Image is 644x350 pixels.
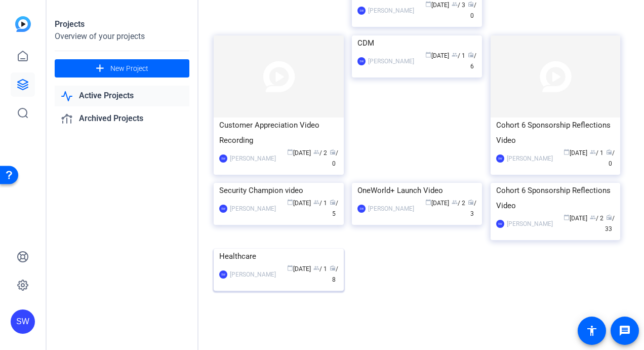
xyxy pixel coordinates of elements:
span: / 1 [590,149,603,157]
span: calendar_today [287,199,293,205]
span: radio [606,149,612,155]
span: group [452,1,458,7]
div: [PERSON_NAME] [230,269,276,280]
span: radio [468,1,474,7]
span: / 3 [452,2,465,9]
span: calendar_today [425,52,431,58]
span: group [452,199,458,205]
span: calendar_today [425,199,431,205]
div: SW [357,57,366,65]
span: / 1 [313,200,327,207]
span: group [313,149,319,155]
div: SW [496,220,504,228]
span: / 0 [330,149,338,167]
mat-icon: message [619,325,631,337]
span: / 6 [468,52,476,70]
span: calendar_today [287,265,293,271]
div: [PERSON_NAME] [507,153,553,164]
div: [PERSON_NAME] [230,153,276,164]
span: / 1 [313,265,327,273]
div: Cohort 6 Sponsorship Reflections Video [496,183,615,213]
div: SW [219,270,227,279]
span: radio [330,265,336,271]
div: SW [357,7,366,15]
span: / 2 [313,149,327,157]
span: [DATE] [425,52,449,59]
div: [PERSON_NAME] [368,6,414,16]
span: / 0 [468,2,476,19]
div: Overview of your projects [55,30,189,43]
div: [PERSON_NAME] [507,219,553,229]
span: radio [330,199,336,205]
div: [PERSON_NAME] [230,204,276,214]
span: [DATE] [287,149,311,157]
span: / 5 [330,200,338,217]
span: group [590,149,596,155]
div: CDM [357,35,476,51]
span: calendar_today [563,149,570,155]
div: Customer Appreciation Video Recording [219,118,338,148]
span: group [452,52,458,58]
span: / 33 [605,215,615,232]
img: blue-gradient.svg [15,16,31,32]
div: SW [11,309,35,334]
div: SW [219,154,227,163]
span: [DATE] [425,200,449,207]
span: New Project [110,63,148,74]
span: radio [468,199,474,205]
span: calendar_today [563,214,570,220]
div: SW [219,205,227,213]
span: calendar_today [287,149,293,155]
span: / 0 [606,149,615,167]
span: group [590,214,596,220]
div: SW [496,154,504,163]
span: group [313,265,319,271]
a: Archived Projects [55,108,189,129]
span: / 3 [468,200,476,217]
span: / 2 [452,200,465,207]
span: / 2 [590,215,603,222]
mat-icon: add [94,62,106,75]
span: [DATE] [287,265,311,273]
a: Active Projects [55,86,189,106]
span: [DATE] [287,200,311,207]
span: [DATE] [425,2,449,9]
div: Cohort 6 Sponsorship Reflections Video [496,118,615,148]
span: radio [606,214,612,220]
span: calendar_today [425,1,431,7]
span: / 1 [452,52,465,59]
button: New Project [55,59,189,77]
span: [DATE] [563,215,587,222]
div: SW [357,205,366,213]
span: / 8 [330,265,338,283]
span: radio [468,52,474,58]
div: Projects [55,18,189,30]
span: [DATE] [563,149,587,157]
mat-icon: accessibility [586,325,598,337]
div: Security Champion video [219,183,338,198]
div: [PERSON_NAME] [368,56,414,66]
span: group [313,199,319,205]
span: radio [330,149,336,155]
div: Healthcare [219,249,338,264]
div: [PERSON_NAME] [368,204,414,214]
div: OneWorld+ Launch Video [357,183,476,198]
